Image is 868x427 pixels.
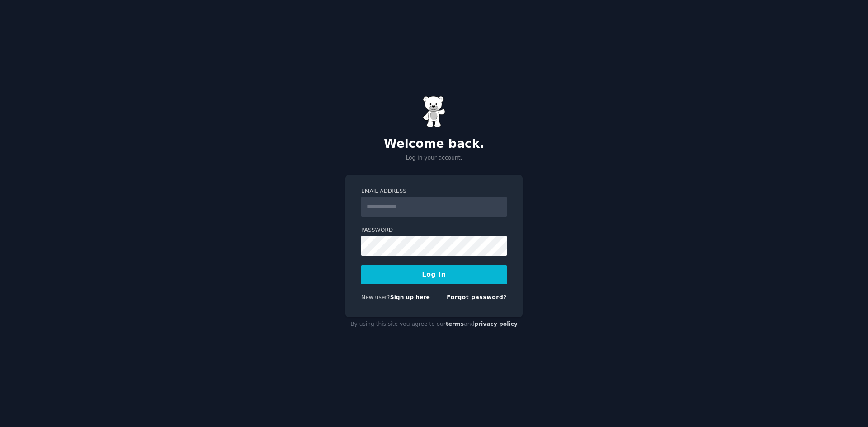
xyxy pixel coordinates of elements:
span: New user? [361,294,390,300]
div: By using this site you agree to our and [345,317,523,332]
a: Forgot password? [447,294,507,300]
label: Email Address [361,188,507,196]
a: Sign up here [390,294,430,300]
p: Log in your account. [345,154,523,162]
label: Password [361,226,507,235]
a: terms [446,321,464,327]
a: privacy policy [474,321,518,327]
img: Gummy Bear [423,96,445,127]
button: Log In [361,265,507,284]
h2: Welcome back. [345,137,523,151]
